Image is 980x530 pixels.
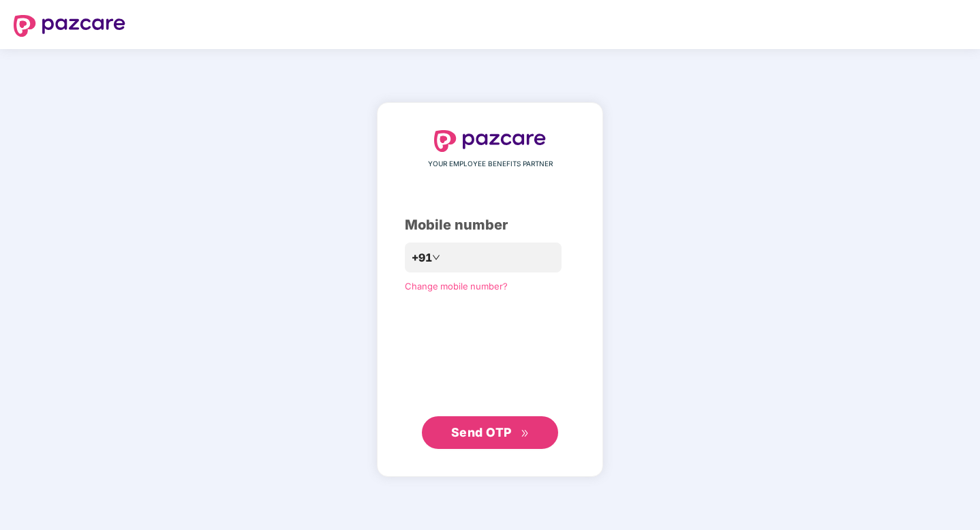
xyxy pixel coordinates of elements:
[405,281,508,292] a: Change mobile number?
[521,429,530,438] span: double-right
[405,215,575,236] div: Mobile number
[412,249,432,266] span: +91
[432,253,440,262] span: down
[428,159,553,170] span: YOUR EMPLOYEE BENEFITS PARTNER
[434,130,546,152] img: logo
[451,425,512,439] span: Send OTP
[14,15,125,37] img: logo
[422,416,558,449] button: Send OTPdouble-right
